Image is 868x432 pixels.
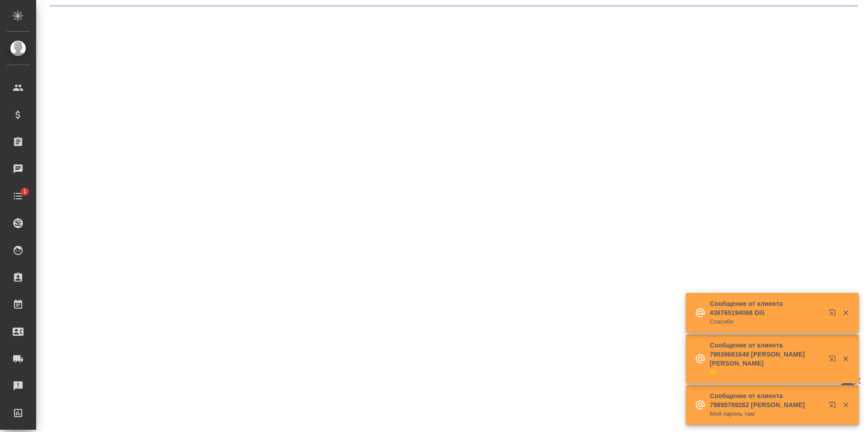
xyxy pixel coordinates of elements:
p: Сообщение от клиента 79895789262 [PERSON_NAME] [710,391,823,409]
button: Закрыть [836,309,855,317]
button: Закрыть [836,355,855,363]
p: Сообщение от клиента 79039681648 [PERSON_NAME] [PERSON_NAME] [710,341,823,368]
a: 1 [2,185,34,207]
button: Закрыть [836,401,855,409]
span: 1 [18,187,32,196]
p: 🤝 [710,368,823,377]
button: Открыть в новой вкладке [823,350,845,371]
button: Открыть в новой вкладке [823,304,845,325]
p: Сообщение от клиента 436765194068 Dili [710,299,823,317]
p: Мой парень там [710,409,823,418]
button: Открыть в новой вкладке [823,396,845,418]
p: Спасибо [710,317,823,326]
